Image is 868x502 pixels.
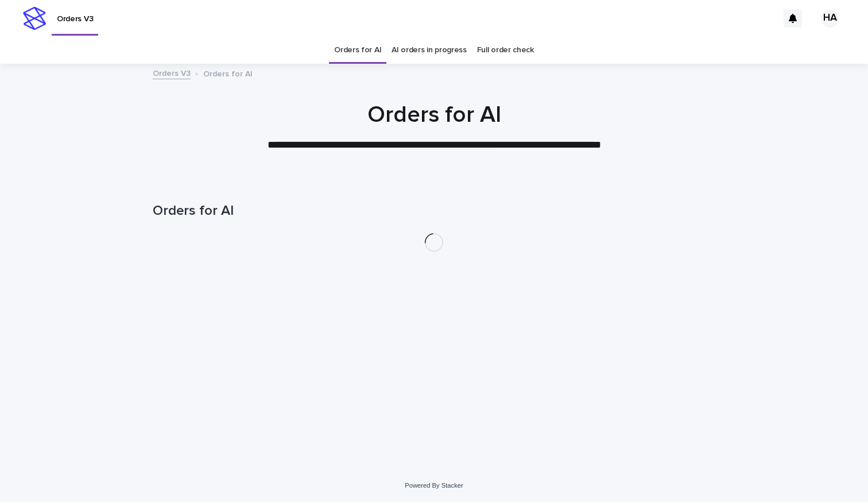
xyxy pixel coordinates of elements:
div: HA [821,9,839,28]
img: stacker-logo-s-only.png [23,7,46,30]
a: AI orders in progress [392,37,467,64]
a: Orders for AI [334,37,381,64]
a: Orders V3 [153,66,191,79]
a: Full order check [477,37,534,64]
h1: Orders for AI [153,101,715,129]
a: Powered By Stacker [405,482,463,489]
h1: Orders for AI [153,203,715,219]
p: Orders for AI [203,67,253,79]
